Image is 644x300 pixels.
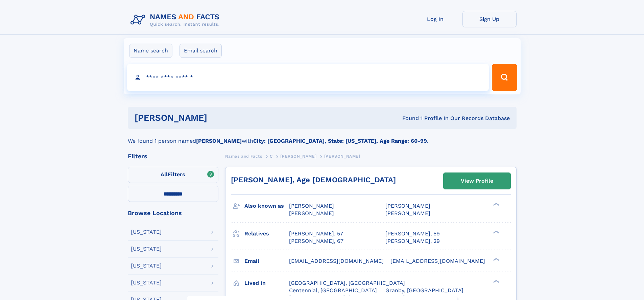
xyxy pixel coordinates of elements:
span: [EMAIL_ADDRESS][DOMAIN_NAME] [289,258,384,264]
h3: Also known as [244,200,289,212]
a: [PERSON_NAME], 57 [289,230,343,237]
div: We found 1 person named with . [128,129,517,145]
span: Centennial, [GEOGRAPHIC_DATA] [289,287,377,294]
div: [US_STATE] [131,229,162,235]
div: ❯ [492,279,500,283]
a: Log In [408,11,462,27]
div: Found 1 Profile In Our Records Database [305,115,510,122]
span: C [270,154,273,159]
span: Granby, [GEOGRAPHIC_DATA] [385,287,463,294]
div: [US_STATE] [131,263,162,269]
label: Email search [180,44,222,58]
span: [PERSON_NAME] [289,210,334,216]
span: [PERSON_NAME] [385,203,430,209]
b: [PERSON_NAME] [196,138,242,144]
div: View Profile [461,173,493,189]
a: Names and Facts [225,152,262,160]
span: [GEOGRAPHIC_DATA], [GEOGRAPHIC_DATA] [289,280,405,286]
label: Filters [128,167,218,183]
div: ❯ [492,257,500,261]
a: [PERSON_NAME], 59 [385,230,440,237]
img: Logo Names and Facts [128,11,225,29]
span: [PERSON_NAME] [280,154,316,159]
h3: Email [244,255,289,267]
span: [EMAIL_ADDRESS][DOMAIN_NAME] [390,258,485,264]
span: All [161,171,168,178]
div: [US_STATE] [131,246,162,252]
a: [PERSON_NAME], 67 [289,237,343,245]
a: View Profile [444,173,510,189]
a: [PERSON_NAME] [280,152,316,160]
div: Browse Locations [128,210,218,216]
div: ❯ [492,202,500,207]
input: search input [127,64,489,91]
h1: [PERSON_NAME] [135,114,305,122]
b: City: [GEOGRAPHIC_DATA], State: [US_STATE], Age Range: 60-99 [253,138,427,144]
h3: Lived in [244,277,289,289]
div: Filters [128,153,218,159]
span: [PERSON_NAME] [324,154,360,159]
div: [US_STATE] [131,280,162,285]
a: Sign Up [462,11,517,27]
a: [PERSON_NAME], Age [DEMOGRAPHIC_DATA] [231,176,396,184]
h3: Relatives [244,228,289,239]
div: ❯ [492,230,500,234]
label: Name search [129,44,172,58]
button: Search Button [492,64,517,91]
a: C [270,152,273,160]
span: [PERSON_NAME] [385,210,430,216]
a: [PERSON_NAME], 29 [385,237,440,245]
span: [PERSON_NAME] [289,203,334,209]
